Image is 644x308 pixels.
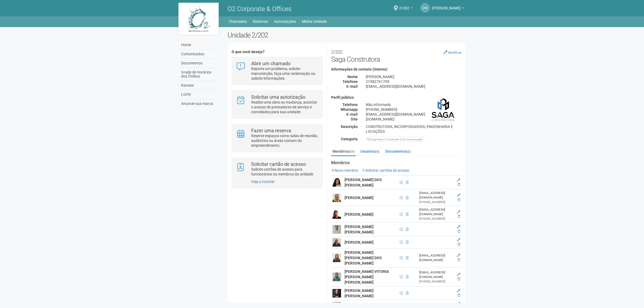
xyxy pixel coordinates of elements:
[342,79,358,84] strong: Telefone
[180,68,219,81] a: Grade de Horários dos Ônibus
[251,179,274,184] a: Veja o tutorial
[457,289,460,293] a: Editar membro
[458,277,460,281] a: Excluir membro
[345,288,374,298] strong: [PERSON_NAME] [PERSON_NAME]
[341,107,358,112] strong: Whatsapp
[421,3,429,12] a: DM
[331,49,342,55] small: 2/202
[180,59,219,68] a: Documentos
[341,124,358,129] strong: Descrição
[180,81,219,90] a: Ramais
[351,117,358,121] strong: Site
[332,210,341,219] img: user.png
[407,150,411,153] small: (2)
[251,161,306,167] strong: Solicitar cartão de acesso
[448,51,462,54] small: Modificar
[419,270,454,279] div: [EMAIL_ADDRESS][DOMAIN_NAME]
[458,183,460,186] a: Excluir membro
[332,178,341,187] img: user.png
[180,99,219,108] a: Anuncie sua marca
[332,273,341,281] img: user.png
[253,18,268,25] a: Reservas
[331,47,462,63] h2: Saga Construtora
[457,178,460,182] a: Editar membro
[458,258,460,262] a: Excluir membro
[331,96,462,100] h4: Perfil público
[362,124,466,134] div: CONSTRUTORA, INCORPORADORA, ENGENHARIA E LOCAÇÕES
[457,302,460,306] a: Editar membro
[345,240,374,244] strong: [PERSON_NAME]
[419,217,454,221] div: [PHONE_NUMBER]
[345,178,382,187] strong: [PERSON_NAME] DOS [PERSON_NAME]
[346,84,358,89] strong: E-mail
[251,94,305,100] strong: Solicitar uma autorização
[346,112,358,116] strong: E-mail
[345,225,374,234] strong: [PERSON_NAME] [PERSON_NAME]
[419,207,454,217] div: [EMAIL_ADDRESS][DOMAIN_NAME]
[332,289,341,298] img: user.png
[362,84,466,89] div: [EMAIL_ADDRESS][DOMAIN_NAME]
[332,193,341,202] img: user.png
[342,102,358,107] strong: Telefone
[251,100,319,114] p: Realize uma obra ou mudança, autorize o acesso de prestadores de serviço e convidados para sua un...
[458,198,460,202] a: Excluir membro
[345,269,389,284] strong: [PERSON_NAME] VITORIA [PERSON_NAME] [PERSON_NAME]
[457,225,460,229] a: Editar membro
[359,147,381,155] a: Usuários(5)
[302,18,327,25] a: Minha Unidade
[180,41,219,50] a: Home
[347,75,358,79] strong: Nome
[375,150,379,153] small: (5)
[345,250,382,265] strong: [PERSON_NAME] [PERSON_NAME] DOS [PERSON_NAME]
[332,238,341,247] img: user.png
[228,31,466,39] h2: Unidade 2/202
[332,225,341,234] img: user.png
[432,1,461,10] span: DIEGO MEDEIROS
[332,254,341,262] img: user.png
[229,18,247,25] a: Chamados
[236,61,318,81] a: Abrir um chamado Reporte um problema, solicite manutenção, faça uma reclamação ou solicite inform...
[251,167,319,177] p: Solicite cartões de acesso para funcionários ou membros da unidade.
[178,3,219,35] img: logo.jpg
[349,150,354,153] small: (51)
[457,238,460,242] a: Editar membro
[458,215,460,218] a: Excluir membro
[419,191,454,200] div: [EMAIL_ADDRESS][DOMAIN_NAME]
[399,7,413,11] a: 2/202
[331,160,462,165] strong: Membros
[457,193,460,197] a: Editar membro
[362,102,466,107] div: Não informado
[228,5,291,13] span: O2 Corporate & Offices
[236,95,318,114] a: Solicitar uma autorização Realize uma obra ou mudança, autorize o acesso de prestadores de serviç...
[457,273,460,276] a: Editar membro
[331,67,462,71] h4: Informações de contato (interno)
[457,210,460,214] a: Editar membro
[362,168,409,173] a: Solicitar cartões de acesso
[345,212,374,217] strong: [PERSON_NAME]
[419,279,454,284] div: [PHONE_NUMBER]
[444,50,462,54] a: Modificar
[236,128,318,148] a: Fazer uma reserva Reserve espaços como salas de reunião, auditórios ou áreas comum do empreendime...
[251,66,319,81] p: Reporte um problema, solicite manutenção, faça uma reclamação ou solicite informações.
[419,253,454,262] div: [EMAIL_ADDRESS][DOMAIN_NAME]
[362,74,466,79] div: [PERSON_NAME]
[362,79,466,84] div: 21982761709
[236,162,318,177] a: Solicitar cartão de acesso Solicite cartões de acesso para funcionários ou membros da unidade.
[399,1,409,10] span: 2/202
[431,96,458,122] img: business.png
[180,50,219,59] a: Comunicados
[274,18,296,25] a: Autorizações
[366,137,424,142] div: Engenharia / Construção Civil / Incorporação
[362,107,466,112] div: [PHONE_NUMBER]
[432,7,464,11] a: [PERSON_NAME]
[251,128,291,133] strong: Fazer uma reserva
[458,294,460,297] a: Excluir membro
[341,137,358,141] strong: Categoria
[458,230,460,233] a: Excluir membro
[251,61,291,66] strong: Abrir um chamado
[362,117,466,122] div: [DOMAIN_NAME]
[419,200,454,204] div: [PHONE_NUMBER]
[457,254,460,257] a: Editar membro
[232,50,323,54] h4: O que você deseja?
[251,133,319,148] p: Reserve espaços como salas de reunião, auditórios ou áreas comum do empreendimento.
